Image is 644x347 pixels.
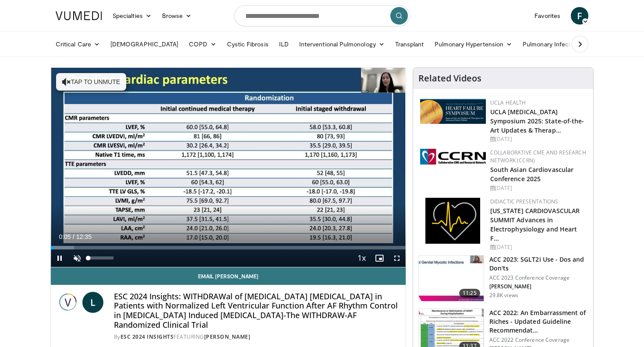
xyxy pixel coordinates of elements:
[294,35,390,53] a: Interventional Pulmonology
[419,256,484,301] img: 9258cdf1-0fbf-450b-845f-99397d12d24a.150x105_q85_crop-smart_upscale.jpg
[489,274,588,281] p: ACC 2023 Conference Coverage
[88,256,113,259] div: Volume Level
[234,5,410,26] input: Search topics, interventions
[58,292,79,313] img: ESC 2024 Insights
[50,35,105,53] a: Critical Care
[489,336,588,343] p: ACC 2022 Conference Coverage
[490,207,580,242] a: [US_STATE] CARDIOVASCULAR SUMMIT Advances in Electrophysiology and Heart F…
[274,35,294,53] a: ILD
[59,233,71,240] span: 0:05
[56,11,102,20] img: VuMedi Logo
[429,35,518,53] a: Pulmonary Hypertension
[388,249,406,267] button: Fullscreen
[420,149,486,165] img: a04ee3ba-8487-4636-b0fb-5e8d268f3737.png.150x105_q85_autocrop_double_scale_upscale_version-0.2.png
[425,198,480,244] img: 1860aa7a-ba06-47e3-81a4-3dc728c2b4cf.png.150x105_q85_autocrop_double_scale_upscale_version-0.2.png
[489,283,588,290] p: [PERSON_NAME]
[184,35,221,53] a: COPD
[517,35,593,53] a: Pulmonary Infection
[114,333,399,341] div: By FEATURING
[490,149,586,164] a: Collaborative CME and Research Network (CCRN)
[51,249,68,267] button: Pause
[371,249,388,267] button: Enable picture-in-picture mode
[490,108,584,134] a: UCLA [MEDICAL_DATA] Symposium 2025: State-of-the-Art Updates & Therap…
[107,7,157,25] a: Specialties
[51,68,406,267] video-js: Video Player
[390,35,429,53] a: Transplant
[56,73,126,91] button: Tap to unmute
[353,249,371,267] button: Playback Rate
[489,255,588,273] h3: ACC 2023: SGLT2i Use - Dos and Don'ts
[490,135,586,143] div: [DATE]
[51,267,406,285] a: Email [PERSON_NAME]
[105,35,184,53] a: [DEMOGRAPHIC_DATA]
[82,292,103,313] a: L
[157,7,197,25] a: Browse
[222,35,274,53] a: Cystic Fibrosis
[489,292,518,299] p: 29.8K views
[204,333,251,340] a: [PERSON_NAME]
[489,308,588,335] h3: ACC 2022: An Embarrassment of Riches - Updated Guideline Recommendat…
[120,333,174,340] a: ESC 2024 Insights
[418,73,481,84] h4: Related Videos
[459,289,480,298] span: 11:25
[490,99,526,106] a: UCLA Health
[51,246,406,249] div: Progress Bar
[420,99,486,124] img: 0682476d-9aca-4ba2-9755-3b180e8401f5.png.150x105_q85_autocrop_double_scale_upscale_version-0.2.png
[490,243,586,251] div: [DATE]
[418,255,588,301] a: 11:25 ACC 2023: SGLT2i Use - Dos and Don'ts ACC 2023 Conference Coverage [PERSON_NAME] 29.8K views
[73,233,74,240] span: /
[529,7,566,25] a: Favorites
[490,184,586,192] div: [DATE]
[571,7,588,25] a: F
[114,292,399,329] h4: ESC 2024 Insights: WITHDRAWal of [MEDICAL_DATA] [MEDICAL_DATA] in Patients with Normalized Left V...
[68,249,86,267] button: Unmute
[490,165,574,183] a: South Asian Cardiovascular Conference 2025
[490,198,586,206] div: Didactic Presentations
[76,233,92,240] span: 12:35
